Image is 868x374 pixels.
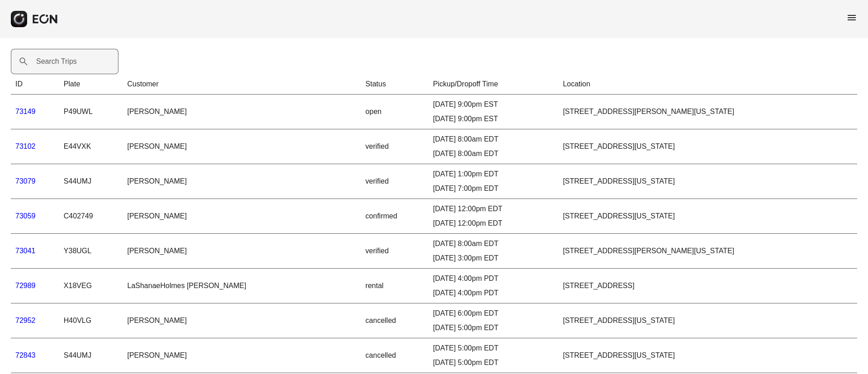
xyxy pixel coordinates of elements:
td: S44UMJ [59,338,123,373]
div: [DATE] 8:00am EDT [433,148,554,159]
td: [PERSON_NAME] [123,129,361,164]
div: [DATE] 4:00pm PDT [433,273,554,284]
a: 73059 [15,212,36,220]
a: 73149 [15,108,36,115]
td: verified [361,164,428,199]
div: [DATE] 9:00pm EST [433,114,554,124]
div: [DATE] 9:00pm EST [433,99,554,110]
td: verified [361,234,428,269]
a: 73079 [15,177,36,185]
td: [STREET_ADDRESS][US_STATE] [558,303,857,338]
td: cancelled [361,303,428,338]
td: P49UWL [59,95,123,129]
label: Search Trips [36,56,77,67]
div: [DATE] 5:00pm EDT [433,357,554,368]
div: [DATE] 8:00am EDT [433,238,554,249]
td: E44VXK [59,129,123,164]
td: [STREET_ADDRESS] [558,269,857,303]
div: [DATE] 6:00pm EDT [433,308,554,319]
td: [PERSON_NAME] [123,338,361,373]
div: [DATE] 12:00pm EDT [433,204,554,214]
td: [PERSON_NAME] [123,199,361,234]
th: Pickup/Dropoff Time [429,74,558,95]
td: rental [361,269,428,303]
div: [DATE] 12:00pm EDT [433,218,554,229]
td: [STREET_ADDRESS][US_STATE] [558,338,857,373]
td: Y38UGL [59,234,123,269]
th: Customer [123,74,361,95]
a: 73041 [15,247,36,255]
div: [DATE] 3:00pm EDT [433,253,554,264]
a: 72989 [15,282,36,289]
td: [PERSON_NAME] [123,95,361,129]
td: [PERSON_NAME] [123,303,361,338]
div: [DATE] 5:00pm EDT [433,343,554,354]
td: C402749 [59,199,123,234]
th: Location [558,74,857,95]
td: [STREET_ADDRESS][PERSON_NAME][US_STATE] [558,234,857,269]
div: [DATE] 1:00pm EDT [433,169,554,180]
div: [DATE] 7:00pm EDT [433,183,554,194]
div: [DATE] 4:00pm PDT [433,288,554,298]
a: 73102 [15,142,36,150]
td: [PERSON_NAME] [123,164,361,199]
td: [STREET_ADDRESS][PERSON_NAME][US_STATE] [558,95,857,129]
th: ID [11,74,59,95]
td: H40VLG [59,303,123,338]
div: [DATE] 8:00am EDT [433,134,554,145]
td: S44UMJ [59,164,123,199]
div: [DATE] 5:00pm EDT [433,322,554,333]
td: cancelled [361,338,428,373]
td: [STREET_ADDRESS][US_STATE] [558,129,857,164]
td: confirmed [361,199,428,234]
td: LaShanaeHolmes [PERSON_NAME] [123,269,361,303]
td: [PERSON_NAME] [123,234,361,269]
th: Plate [59,74,123,95]
td: verified [361,129,428,164]
td: [STREET_ADDRESS][US_STATE] [558,199,857,234]
td: X18VEG [59,269,123,303]
td: [STREET_ADDRESS][US_STATE] [558,164,857,199]
th: Status [361,74,428,95]
span: menu [846,12,857,23]
td: open [361,95,428,129]
a: 72952 [15,317,36,324]
a: 72843 [15,351,36,359]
